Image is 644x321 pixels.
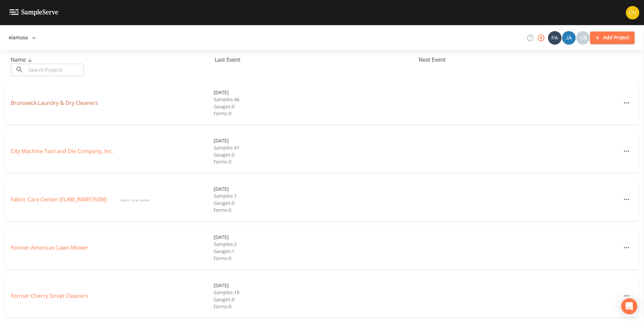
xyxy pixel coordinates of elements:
div: Forms: 0 [214,110,417,117]
div: Samples: 18 [214,289,417,296]
div: Gauges: 1 [214,248,417,255]
div: [DATE] [214,89,417,96]
button: Add Project [590,31,635,44]
div: Next Event [419,56,623,64]
div: Forms: 0 [214,206,417,213]
div: Last Event [215,56,419,64]
div: Samples: 2 [214,241,417,248]
div: [DATE] [214,282,417,289]
div: Samples: 46 [214,96,417,103]
div: +8 [576,31,590,45]
div: Gauges: 0 [214,296,417,303]
div: Open Intercom Messenger [621,298,637,314]
input: Search Projects [26,64,84,76]
div: Gauges: 0 [214,199,417,206]
div: [DATE] [214,234,417,241]
img: 642d39ac0e0127a36d8cdbc932160316 [548,31,561,45]
div: Gauges: 0 [214,151,417,158]
a: Former American Lawn Mower [11,244,88,251]
div: Forms: 0 [214,303,417,310]
div: Forms: 0 [214,255,417,262]
img: logo [9,9,58,16]
span: Fabric Care Center [120,198,150,202]
div: Gauges: 0 [214,103,417,110]
div: [DATE] [214,137,417,144]
div: Samples: 41 [214,144,417,151]
a: Fabric Care Center (ELAM_INMI5760M) [11,196,107,203]
button: elamusa [6,31,39,44]
img: de60428fbf029cf3ba8fe1992fc15c16 [562,31,576,45]
div: Samples: 1 [214,192,417,199]
span: Name [11,56,34,63]
a: City Machine Tool and Die Company, Inc. [11,147,113,155]
img: d86ae1ecdc4518aa9066df4dc24f587e [626,6,639,19]
div: [DATE] [214,185,417,192]
a: Brunswick Laundry & Dry Cleaners [11,99,98,107]
a: Former Cherry Street Cleaners [11,292,88,300]
div: Patrick Caulfield [548,31,562,45]
div: Forms: 0 [214,158,417,165]
div: James Patrick Hogan [562,31,576,45]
